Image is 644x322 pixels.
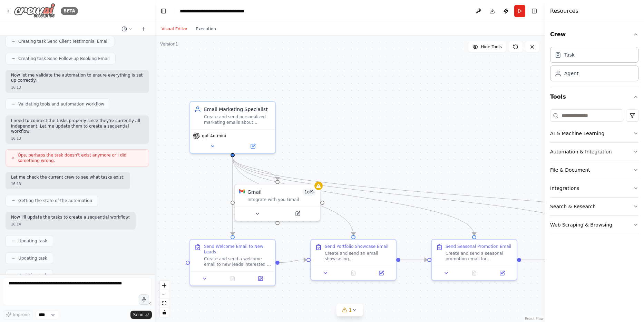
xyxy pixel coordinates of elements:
[233,142,272,150] button: Open in side panel
[160,281,169,290] button: zoom in
[550,198,638,215] button: Search & Research
[550,25,638,44] button: Crew
[446,244,511,249] div: Send Seasonal Promotion Email
[229,157,357,235] g: Edge from 7eebade3-ef69-4e19-8316-4114467f7a7d to 93f17d0e-d317-404c-90a7-7e08cadd2ff8
[229,157,598,235] g: Edge from 7eebade3-ef69-4e19-8316-4114467f7a7d to a6f4464b-c2a4-44c8-8796-21f7e8770b4e
[278,210,317,218] button: Open in side panel
[18,238,47,244] span: Updating task
[160,41,178,47] div: Version 1
[525,317,544,321] a: React Flow attribution
[400,256,427,263] g: Edge from 93f17d0e-d317-404c-90a7-7e08cadd2ff8 to 9ac7483a-513f-4b19-bf31-32a28e469e28
[336,304,363,316] button: 1
[11,118,144,134] p: I need to connect the tasks properly since they're currently all independent. Let me update them ...
[218,274,247,283] button: No output available
[157,25,192,33] button: Visual Editor
[11,175,125,180] p: Let me check the current crew to see what tasks exist:
[280,256,306,266] g: Edge from ee2d05bd-25e0-47d8-97a4-a0de85dc87b3 to 93f17d0e-d317-404c-90a7-7e08cadd2ff8
[160,299,169,308] button: fit view
[550,216,638,234] button: Web Scraping & Browsing
[460,269,489,277] button: No output available
[339,269,368,277] button: No output available
[481,44,502,50] span: Hide Tools
[14,3,55,19] img: Logo
[159,6,168,16] button: Hide left sidebar
[550,107,638,240] div: Tools
[204,106,271,113] div: Email Marketing Specialist
[239,189,245,194] img: Gmail
[189,101,276,154] div: Email Marketing SpecialistCreate and send personalized marketing emails about {photo_studio_name}...
[325,244,388,249] div: Send Portfolio Showcase Email
[564,51,575,58] div: Task
[431,239,517,281] div: Send Seasonal Promotion EmailCreate and send a seasonal promotion email for {photo_studio_name}, ...
[119,25,135,33] button: Switch to previous chat
[133,312,144,318] span: Send
[13,312,30,318] span: Improve
[11,222,130,227] div: 16:14
[18,39,108,44] span: Creating task Send Client Testimonial Email
[550,124,638,142] button: AI & Machine Learning
[247,189,262,195] div: Gmail
[11,85,144,90] div: 16:13
[248,274,272,283] button: Open in side panel
[3,310,33,319] button: Improve
[18,56,110,61] span: Creating task Send Follow-up Booking Email
[204,256,271,267] div: Create and send a welcome email to new leads interested in {photo_studio_name} services. The emai...
[189,239,276,286] div: Send Welcome Email to New LeadsCreate and send a welcome email to new leads interested in {photo_...
[130,311,152,319] button: Send
[302,189,316,195] span: Number of enabled actions
[564,70,578,77] div: Agent
[160,290,169,299] button: zoom out
[550,7,578,15] h4: Resources
[11,181,125,187] div: 16:13
[11,136,144,141] div: 16:13
[550,161,638,179] button: File & Document
[229,157,478,235] g: Edge from 7eebade3-ef69-4e19-8316-4114467f7a7d to 9ac7483a-513f-4b19-bf31-32a28e469e28
[18,152,143,163] span: Ops, perhaps the task doesn't exist anymore or I did something wrong.
[18,273,47,278] span: Updating task
[11,73,144,83] p: Now let me validate the automation to ensure everything is set up correctly:
[550,179,638,197] button: Integrations
[247,197,316,202] div: Integrate with you Gmail
[160,281,169,317] div: React Flow controls
[192,25,220,33] button: Execution
[11,215,130,220] p: Now I'll update the tasks to create a sequential workflow:
[234,184,321,221] div: GmailGmail1of9Integrate with you Gmail
[204,244,271,255] div: Send Welcome Email to New Leads
[446,251,513,262] div: Create and send a seasonal promotion email for {photo_studio_name}, highlighting special packages...
[160,308,169,317] button: toggle interactivity
[529,6,539,16] button: Hide right sidebar
[61,7,78,15] div: BETA
[18,255,47,261] span: Updating task
[18,198,92,203] span: Getting the state of the automation
[550,143,638,161] button: Automation & Integration
[369,269,393,277] button: Open in side panel
[138,25,149,33] button: Start a new chat
[180,8,257,14] nav: breadcrumb
[310,239,397,281] div: Send Portfolio Showcase EmailCreate and send an email showcasing {photo_studio_name}'s best work ...
[204,114,271,125] div: Create and send personalized marketing emails about {photo_studio_name} photo studio services to ...
[521,256,548,263] g: Edge from 9ac7483a-513f-4b19-bf31-32a28e469e28 to a6f4464b-c2a4-44c8-8796-21f7e8770b4e
[550,87,638,107] button: Tools
[18,101,104,107] span: Validating tools and automation workflow
[325,251,392,262] div: Create and send an email showcasing {photo_studio_name}'s best work and portfolio. Include detail...
[490,269,514,277] button: Open in side panel
[229,157,236,235] g: Edge from 7eebade3-ef69-4e19-8316-4114467f7a7d to ee2d05bd-25e0-47d8-97a4-a0de85dc87b3
[550,44,638,87] div: Crew
[468,41,506,52] button: Hide Tools
[139,294,149,305] button: Click to speak your automation idea
[202,133,226,139] span: gpt-4o-mini
[349,306,352,313] span: 1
